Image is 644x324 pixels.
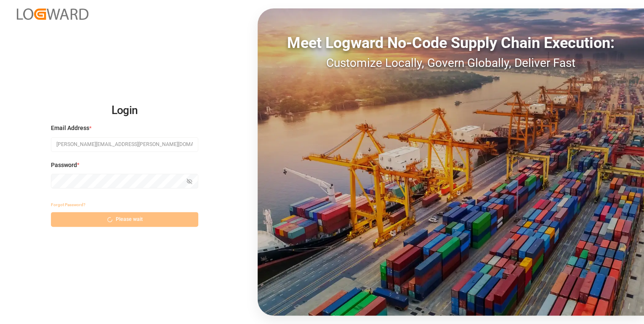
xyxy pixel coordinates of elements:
[51,124,89,133] span: Email Address
[51,161,77,170] span: Password
[51,137,198,152] input: Enter your email
[51,97,198,124] h2: Login
[17,8,88,20] img: Logward_new_orange.png
[258,54,644,72] div: Customize Locally, Govern Globally, Deliver Fast
[258,32,644,54] div: Meet Logward No-Code Supply Chain Execution:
